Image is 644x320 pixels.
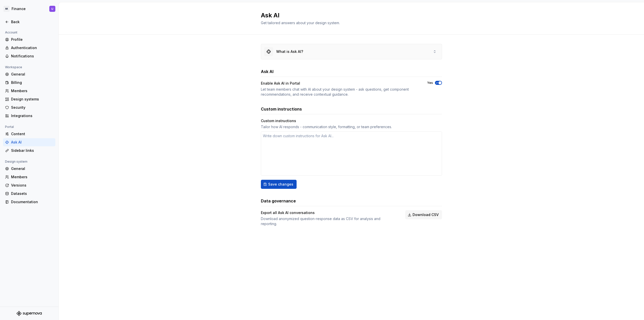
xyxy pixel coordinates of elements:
[11,148,53,153] div: Sidebar links
[261,68,273,75] h3: Ask AI
[11,97,53,102] div: Design systems
[3,35,55,44] a: Profile
[11,54,53,59] div: Notifications
[11,72,53,77] div: General
[261,216,396,226] div: Download anonymized question-response data as CSV for analysis and reporting.
[261,210,396,215] div: Export all Ask AI conversations
[3,112,55,120] a: Integrations
[3,64,24,70] div: Workspace
[3,124,16,130] div: Portal
[3,130,55,138] a: Content
[3,70,55,78] a: General
[261,124,442,129] div: Tailor how AI responds - communication style, formatting, or team preferences.
[268,182,293,187] span: Save changes
[3,159,29,165] div: Design system
[427,81,433,85] label: Yes
[51,7,53,11] div: U
[261,21,340,25] span: Get tailored answers about your design system.
[261,87,418,97] div: Let team members chat with AI about your design system - ask questions, get component recommendat...
[11,131,53,136] div: Content
[413,212,439,217] span: Download CSV
[4,6,10,12] div: AA
[11,105,53,110] div: Security
[3,190,55,198] a: Datasets
[261,11,436,19] h2: Ask AI
[11,88,53,93] div: Members
[11,113,53,118] div: Integrations
[3,181,55,189] a: Versions
[3,29,19,35] div: Account
[261,81,418,86] div: Enable Ask AI in Portal
[3,198,55,206] a: Documentation
[11,140,53,145] div: Ask AI
[3,87,55,95] a: Members
[3,95,55,103] a: Design systems
[11,19,53,24] div: Back
[261,198,296,204] h3: Data governance
[11,45,53,50] div: Authentication
[3,138,55,146] a: Ask AI
[11,183,53,188] div: Versions
[11,199,53,204] div: Documentation
[261,118,442,123] div: Custom instructions
[11,37,53,42] div: Profile
[11,174,53,180] div: Members
[405,210,442,219] button: Download CSV
[11,80,53,85] div: Billing
[3,165,55,173] a: General
[3,18,55,26] a: Back
[11,191,53,196] div: Datasets
[3,79,55,87] a: Billing
[11,166,53,171] div: General
[276,49,303,54] div: What is Ask AI?
[3,103,55,112] a: Security
[1,3,57,14] button: AAFinanceU
[17,311,42,316] svg: Supernova Logo
[3,173,55,181] a: Members
[3,44,55,52] a: Authentication
[261,180,297,189] button: Save changes
[3,52,55,60] a: Notifications
[261,106,302,112] h3: Custom instructions
[12,6,26,11] div: Finance
[3,147,55,155] a: Sidebar links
